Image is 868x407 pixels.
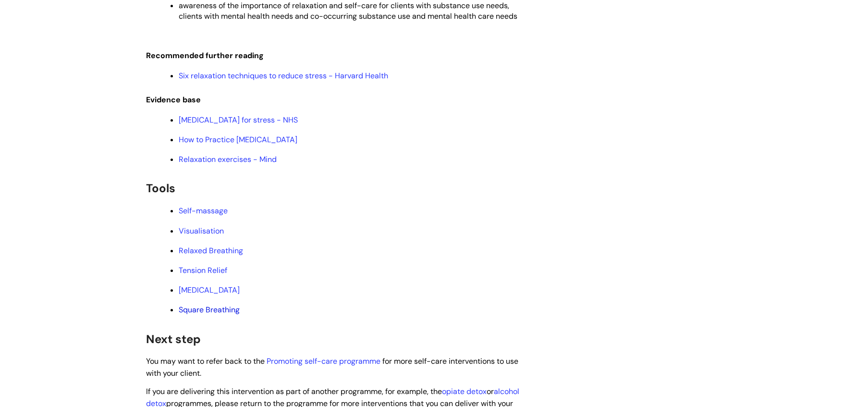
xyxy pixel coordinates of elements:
[179,71,388,81] a: Six relaxation techniques to reduce stress - Harvard Health
[146,95,201,105] span: Evidence base
[179,305,240,315] a: Square Breathing
[146,50,264,61] span: Recommended further reading
[146,332,201,346] span: Next step
[146,356,518,378] span: for more self-care interventions to use with your client.
[179,135,297,145] a: How to Practice [MEDICAL_DATA]
[267,356,380,366] a: Promoting self-care programme
[179,115,298,125] a: [MEDICAL_DATA] for stress - NHS
[179,226,224,236] a: Visualisation
[179,0,517,21] span: awareness of the importance of relaxation and self-care for clients with substance use needs, cli...
[442,386,487,396] a: opiate detox
[179,265,227,275] a: Tension Relief
[179,246,243,256] a: Relaxed Breathing
[179,154,277,164] a: Relaxation exercises - Mind
[146,356,380,366] span: You may want to refer back to the
[179,285,240,295] a: [MEDICAL_DATA]
[179,206,228,216] a: Self-massage
[146,181,175,196] span: Tools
